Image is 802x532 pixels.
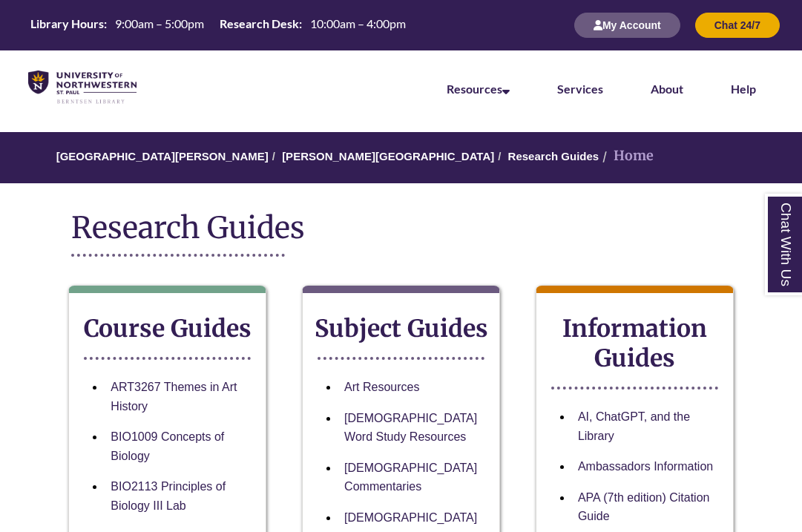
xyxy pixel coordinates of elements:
[111,480,226,512] a: BIO2113 Principles of Biology III Lab
[214,16,304,32] th: Research Desk:
[315,314,488,344] strong: Subject Guides
[508,150,599,162] a: Research Guides
[599,145,654,167] li: Home
[562,314,707,373] strong: Information Guides
[28,70,137,105] img: UNWSP Library Logo
[731,82,756,96] a: Help
[578,410,690,442] a: AI, ChatGPT, and the Library
[111,430,224,462] a: BIO1009 Concepts of Biology
[344,462,477,493] a: [DEMOGRAPHIC_DATA] Commentaries
[574,19,680,31] a: My Account
[695,13,780,38] button: Chat 24/7
[651,82,683,96] a: About
[71,209,305,246] span: Research Guides
[282,150,494,162] a: [PERSON_NAME][GEOGRAPHIC_DATA]
[344,412,477,444] a: [DEMOGRAPHIC_DATA] Word Study Resources
[56,150,269,162] a: [GEOGRAPHIC_DATA][PERSON_NAME]
[574,13,680,38] button: My Account
[24,16,109,32] th: Library Hours:
[111,381,237,413] a: ART3267 Themes in Art History
[557,82,603,96] a: Services
[84,314,252,344] strong: Course Guides
[344,381,419,393] a: Art Resources
[578,491,710,523] a: APA (7th edition) Citation Guide
[310,16,406,30] span: 10:00am – 4:00pm
[24,16,412,36] a: Hours Today
[447,82,510,96] a: Resources
[24,16,412,34] table: Hours Today
[578,460,713,473] a: Ambassadors Information
[695,19,780,31] a: Chat 24/7
[115,16,204,30] span: 9:00am – 5:00pm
